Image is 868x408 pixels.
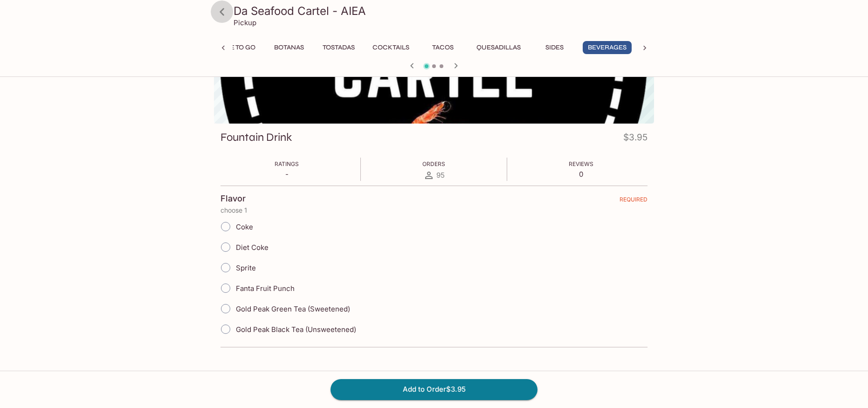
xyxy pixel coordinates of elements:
[533,41,575,54] button: Sides
[275,170,299,179] p: -
[623,130,648,148] h4: $3.95
[317,41,360,54] button: Tostadas
[236,222,253,231] span: Coke
[236,243,269,252] span: Diet Coke
[220,207,648,214] p: choose 1
[367,41,414,54] button: Cocktails
[422,41,464,54] button: Tacos
[234,4,650,18] h3: Da Seafood Cartel - AIEA
[236,304,350,313] span: Gold Peak Green Tea (Sweetened)
[436,171,445,180] span: 95
[569,160,593,167] span: Reviews
[569,170,593,179] p: 0
[268,41,310,54] button: Botanas
[220,130,292,145] h3: Fountain Drink
[620,196,648,207] span: REQUIRED
[220,194,246,204] h4: Flavor
[471,41,526,54] button: Quesadillas
[583,41,632,54] button: Beverages
[422,160,445,167] span: Orders
[236,325,356,334] span: Gold Peak Black Tea (Unsweetened)
[234,18,256,27] p: Pickup
[331,379,537,400] button: Add to Order$3.95
[275,160,299,167] span: Ratings
[236,263,256,272] span: Sprite
[236,284,295,293] span: Fanta Fruit Punch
